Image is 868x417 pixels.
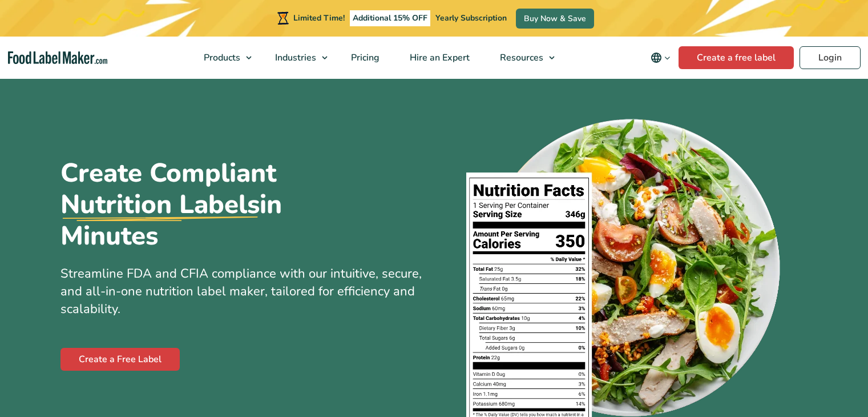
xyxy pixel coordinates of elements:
u: Nutrition Labels [60,189,260,220]
span: Industries [272,51,317,64]
span: Products [200,51,241,64]
span: Streamline FDA and CFIA compliance with our intuitive, secure, and all-in-one nutrition label mak... [60,265,422,318]
h1: Create Compliant in Minutes [60,158,369,251]
a: Create a Free Label [60,348,180,371]
span: Additional 15% OFF [350,10,430,26]
a: Pricing [336,37,392,79]
span: Resources [496,51,544,64]
span: Yearly Subscription [435,13,507,23]
a: Products [189,37,257,79]
a: Create a free label [679,46,794,69]
span: Pricing [348,51,381,64]
a: Buy Now & Save [516,9,594,29]
span: Limited Time! [293,13,345,23]
a: Hire an Expert [395,37,482,79]
a: Login [800,46,861,69]
button: Change language [643,46,679,69]
a: Industries [260,37,333,79]
a: Food Label Maker homepage [8,51,107,65]
span: Hire an Expert [406,51,471,64]
a: Resources [485,37,560,79]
